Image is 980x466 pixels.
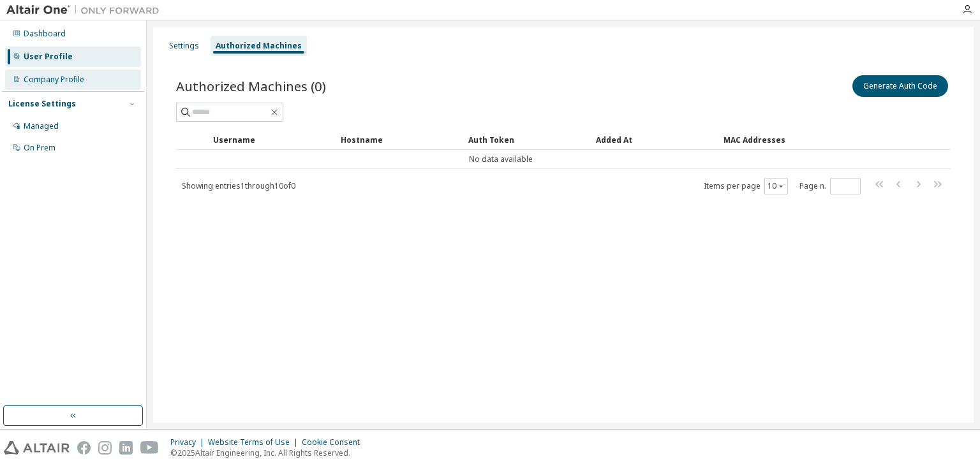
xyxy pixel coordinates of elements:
img: instagram.svg [98,441,112,455]
p: © 2025 Altair Engineering, Inc. All Rights Reserved. [170,448,367,458]
span: Showing entries 1 through 10 of 0 [182,180,295,191]
div: Added At [596,129,713,150]
img: linkedin.svg [119,441,133,455]
td: No data available [176,150,826,169]
img: youtube.svg [140,441,159,455]
button: 10 [768,181,785,191]
div: User Profile [24,52,73,62]
img: Altair One [6,4,166,17]
div: Website Terms of Use [208,437,302,448]
button: Generate Auth Code [852,75,948,97]
div: License Settings [8,99,76,109]
div: Dashboard [24,29,66,39]
span: Authorized Machines (0) [176,77,326,95]
div: Hostname [341,129,458,150]
div: Auth Token [468,129,586,150]
div: Authorized Machines [216,41,302,51]
div: Managed [24,121,59,131]
img: facebook.svg [77,441,91,455]
div: Username [213,129,330,150]
div: Company Profile [24,75,84,85]
img: altair_logo.svg [4,441,70,455]
div: Settings [169,41,199,51]
div: Privacy [170,437,208,448]
div: MAC Addresses [724,129,820,150]
span: Items per page [704,178,788,194]
div: Cookie Consent [302,437,367,448]
div: On Prem [24,143,56,153]
span: Page n. [799,178,861,194]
